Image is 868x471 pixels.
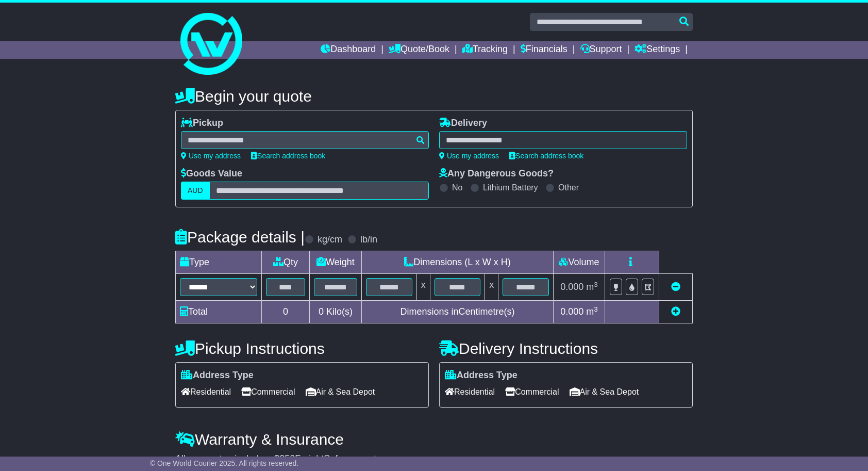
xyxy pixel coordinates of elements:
[181,152,241,160] a: Use my address
[671,282,680,292] a: Remove this item
[262,251,310,274] td: Qty
[175,453,693,465] div: All our quotes include a $ FreightSafe warranty.
[445,370,518,381] label: Address Type
[262,301,310,323] td: 0
[483,183,538,192] label: Lithium Battery
[321,41,376,59] a: Dashboard
[586,306,598,317] span: m
[580,41,622,59] a: Support
[181,131,429,149] typeahead: Please provide city
[181,384,231,400] span: Residential
[570,384,639,400] span: Air & Sea Depot
[176,301,262,323] td: Total
[553,251,605,274] td: Volume
[310,251,362,274] td: Weight
[310,301,362,323] td: Kilo(s)
[462,41,508,59] a: Tracking
[594,305,598,313] sup: 3
[671,306,680,317] a: Add new item
[635,41,680,59] a: Settings
[306,384,375,400] span: Air & Sea Depot
[150,459,299,467] span: © One World Courier 2025. All rights reserved.
[318,234,342,246] label: kg/cm
[319,306,324,317] span: 0
[452,183,462,192] label: No
[361,251,553,274] td: Dimensions (L x W x H)
[175,340,429,357] h4: Pickup Instructions
[181,370,254,381] label: Address Type
[509,152,583,160] a: Search address book
[560,306,583,317] span: 0.000
[521,41,567,59] a: Financials
[439,340,693,357] h4: Delivery Instructions
[181,168,242,180] label: Goods Value
[586,282,598,292] span: m
[439,168,554,180] label: Any Dangerous Goods?
[181,118,223,129] label: Pickup
[176,251,262,274] td: Type
[416,274,430,301] td: x
[360,234,377,246] label: lb/in
[361,301,553,323] td: Dimensions in Centimetre(s)
[445,384,495,400] span: Residential
[439,152,499,160] a: Use my address
[439,118,487,129] label: Delivery
[241,384,295,400] span: Commercial
[175,229,305,246] h4: Package details |
[251,152,325,160] a: Search address book
[279,453,295,464] span: 250
[175,431,693,448] h4: Warranty & Insurance
[485,274,498,301] td: x
[505,384,559,400] span: Commercial
[560,282,583,292] span: 0.000
[389,41,449,59] a: Quote/Book
[594,281,598,288] sup: 3
[181,182,210,200] label: AUD
[175,88,693,105] h4: Begin your quote
[558,183,579,192] label: Other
